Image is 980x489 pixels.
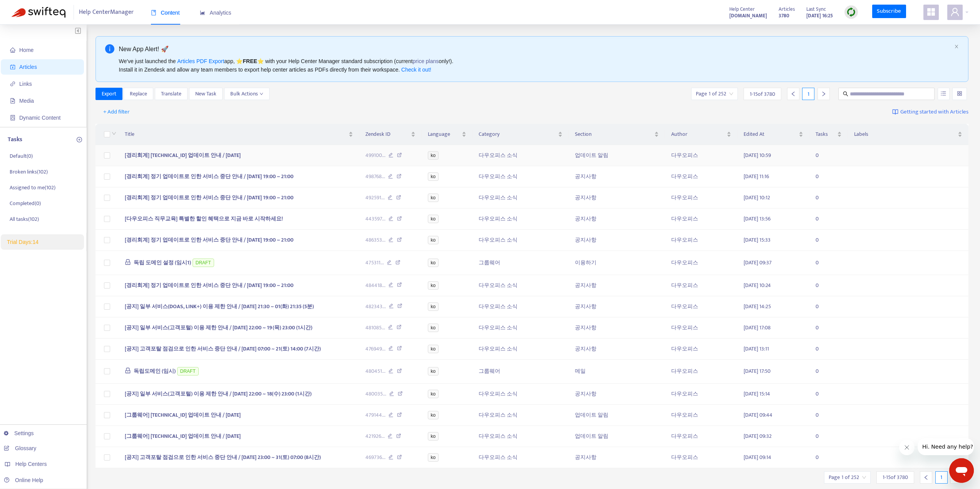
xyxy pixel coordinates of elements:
[10,81,15,87] span: link
[472,275,569,296] td: 다우오피스 소식
[750,90,775,98] span: 1 - 15 of 3780
[802,88,814,100] div: 1
[569,296,665,317] td: 공지사항
[816,130,836,139] span: Tasks
[809,296,848,317] td: 0
[744,453,771,462] span: [DATE] 09:14
[569,275,665,296] td: 공지사항
[809,230,848,251] td: 0
[125,411,241,419] span: [그룹웨어] [TECHNICAL_ID] 업데이트 안내 / [DATE]
[130,90,147,98] span: Replace
[665,384,737,405] td: 다우오피스
[809,145,848,166] td: 0
[119,124,359,145] th: Title
[744,411,772,419] span: [DATE] 09:44
[809,339,848,360] td: 0
[365,411,385,419] span: 479144 ...
[923,475,929,480] span: left
[119,44,952,54] div: New App Alert! 🚀
[428,432,439,441] span: ko
[365,367,385,376] span: 480451 ...
[125,172,293,181] span: [경리회계] 정기 업데이트로 인한 서비스 중단 안내 / [DATE] 19:00 ~ 21:00
[19,47,34,53] span: Home
[899,440,915,455] iframe: 메시지 닫기
[744,235,771,244] span: [DATE] 15:33
[569,317,665,339] td: 공지사항
[19,115,60,121] span: Dynamic Content
[125,259,131,265] span: lock
[665,145,737,166] td: 다우오피스
[365,259,384,267] span: 475311 ...
[941,91,946,96] span: unordered-list
[472,187,569,209] td: 다우오피스 소식
[569,405,665,426] td: 업데이트 알림
[428,172,439,181] span: ko
[7,239,39,245] span: Trial Days: 14
[422,124,473,145] th: Language
[200,10,231,16] span: Analytics
[125,344,321,353] span: [공지] 고객포탈 점검으로 인한 서비스 중단 안내 / [DATE] 07:00 ~ 21(토) 14:00 (7시간)
[744,193,770,202] span: [DATE] 10:12
[125,432,241,441] span: [그룹웨어] [TECHNICAL_ID] 업데이트 안내 / [DATE]
[472,447,569,468] td: 다우오피스 소식
[809,447,848,468] td: 0
[569,145,665,166] td: 업데이트 알림
[665,209,737,230] td: 다우오피스
[665,360,737,384] td: 다우오피스
[806,12,833,20] strong: [DATE] 16:25
[365,324,385,332] span: 481085 ...
[954,44,959,49] span: close
[729,5,755,13] span: Help Center
[779,5,795,13] span: Articles
[19,98,34,104] span: Media
[428,151,439,160] span: ko
[791,91,796,97] span: left
[569,124,665,145] th: Section
[365,194,385,202] span: 492591 ...
[744,367,771,376] span: [DATE] 17:50
[872,5,906,18] a: Subscribe
[401,67,431,73] a: Check it out!
[365,345,385,353] span: 476949 ...
[472,384,569,405] td: 다우오피스 소식
[365,390,386,398] span: 480035 ...
[102,90,116,98] span: Export
[744,344,769,353] span: [DATE] 13:11
[744,281,771,290] span: [DATE] 10:24
[365,151,385,160] span: 499100 ...
[665,317,737,339] td: 다우오피스
[809,209,848,230] td: 0
[365,172,385,181] span: 498768 ...
[569,384,665,405] td: 공지사항
[806,5,826,13] span: Last Sync
[569,251,665,275] td: 이용하기
[79,5,134,20] span: Help Center Manager
[230,90,263,98] span: Bulk Actions
[365,302,386,311] span: 482343 ...
[12,7,65,18] img: Swifteq
[413,58,439,64] a: price plans
[671,130,725,139] span: Author
[125,214,283,223] span: [다우오피스 직무교육] 특별한 할인 혜택으로 지금 바로 시작하세요!
[125,302,314,311] span: [공지] 일부 서비스(DOAS, LINK+) 이용 제한 안내 / [DATE] 21:30 ~ 01(화) 21:35 (5분)
[938,88,950,100] button: unordered-list
[472,405,569,426] td: 다우오피스 소식
[195,90,216,98] span: New Task
[125,151,241,160] span: [경리회계] [TECHNICAL_ID] 업데이트 안내 / [DATE]
[243,58,257,64] b: FREE
[729,11,767,20] a: [DOMAIN_NAME]
[569,230,665,251] td: 공지사항
[224,88,270,100] button: Bulk Actionsdown
[200,10,205,15] span: area-chart
[125,367,131,374] span: lock
[15,461,47,467] span: Help Centers
[428,390,439,398] span: ko
[883,473,908,481] span: 1 - 15 of 3780
[950,7,960,17] span: user
[665,405,737,426] td: 다우오피스
[177,367,199,376] span: DRAFT
[892,106,968,118] a: Getting started with Articles
[665,187,737,209] td: 다우오피스
[918,438,974,455] iframe: 회사에서 보낸 메시지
